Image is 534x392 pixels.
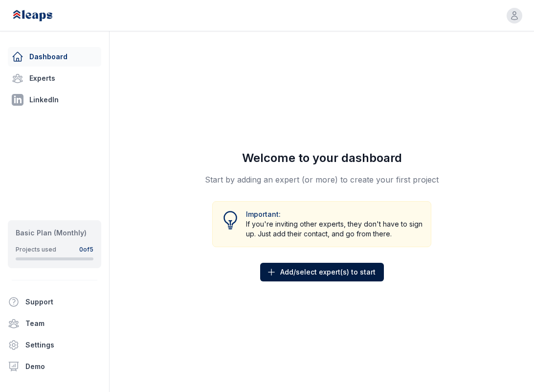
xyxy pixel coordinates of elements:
[8,47,101,67] a: Dashboard
[4,335,105,355] a: Settings
[246,209,423,219] p: Important:
[246,219,423,239] p: If you're inviting other experts, they don't have to sign up. Just add their contact, and go from...
[16,246,56,254] div: Projects used
[79,246,93,254] div: 0 of 5
[4,357,105,376] a: Demo
[8,90,101,110] a: LinkedIn
[8,69,101,88] a: Experts
[16,228,93,238] div: Basic Plan (Monthly)
[280,267,376,277] span: Add/select expert(s) to start
[260,263,384,281] button: Add/select expert(s) to start
[4,292,97,312] button: Support
[4,314,105,333] a: Team
[12,5,74,26] img: Leaps
[242,150,402,166] h1: Welcome to your dashboard
[205,174,439,185] p: Start by adding an expert (or more) to create your first project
